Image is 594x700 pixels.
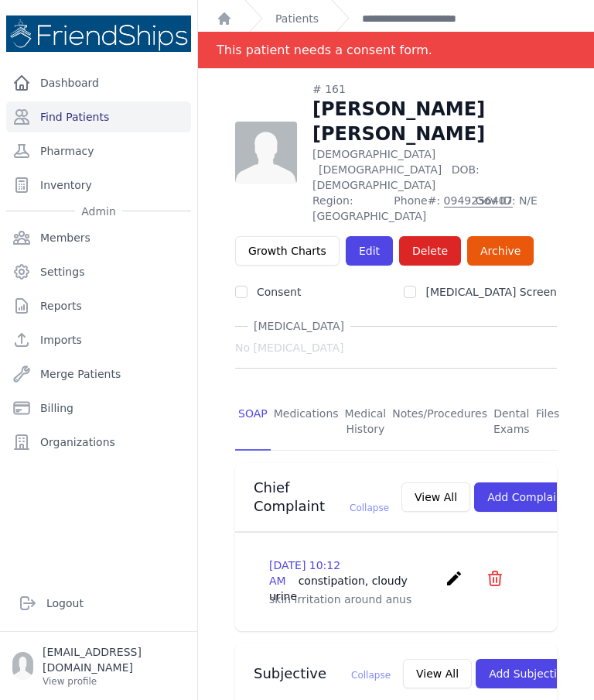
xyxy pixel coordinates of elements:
[6,170,191,201] a: Inventory
[445,569,463,588] i: create
[269,575,408,602] span: constipation, cloudy urine
[6,427,191,458] a: Organizations
[12,644,185,688] a: [EMAIL_ADDRESS][DOMAIN_NAME] View profile
[269,558,439,604] p: [DATE] 10:12 AM
[399,236,461,266] button: Delete
[6,136,191,166] a: Pharmacy
[12,588,185,619] a: Logout
[403,659,472,688] button: View All
[312,146,557,193] p: [DEMOGRAPHIC_DATA]
[312,193,384,224] span: Region: [GEOGRAPHIC_DATA]
[389,393,490,451] a: Notes/Procedures
[6,222,191,253] a: Members
[6,393,191,424] a: Billing
[257,286,301,298] label: Consent
[401,482,470,512] button: View All
[6,324,191,355] a: Imports
[533,393,563,451] a: Files
[75,204,122,219] span: Admin
[467,236,534,266] a: Archive
[312,97,557,146] h1: [PERSON_NAME] [PERSON_NAME]
[275,11,319,26] a: Patients
[425,286,557,298] label: [MEDICAL_DATA] Screen
[351,670,391,681] span: Collapse
[346,236,393,266] a: Edit
[235,340,343,355] span: No [MEDICAL_DATA]
[6,256,191,287] a: Settings
[198,32,594,69] div: Notification
[217,32,432,68] div: This patient needs a consent form.
[342,393,390,451] a: Medical History
[254,664,391,683] h3: Subjective
[490,393,533,451] a: Dental Exams
[350,503,389,513] span: Collapse
[43,644,185,675] p: [EMAIL_ADDRESS][DOMAIN_NAME]
[6,359,191,389] a: Merge Patients
[319,163,442,176] span: [DEMOGRAPHIC_DATA]
[269,592,523,607] p: skin irritation around anus
[6,101,191,132] a: Find Patients
[271,393,342,451] a: Medications
[235,236,340,266] a: Growth Charts
[6,67,191,98] a: Dashboard
[43,675,185,688] p: View profile
[394,193,466,224] span: Phone#:
[235,393,557,451] nav: Tabs
[312,81,557,97] div: # 161
[476,659,583,688] button: Add Subjective
[254,479,389,516] h3: Chief Complaint
[247,318,350,334] span: [MEDICAL_DATA]
[476,193,557,224] span: Gov ID: N/E
[235,393,271,451] a: SOAP
[474,482,580,512] button: Add Complaint
[235,122,297,184] img: person-242608b1a05df3501eefc295dc1bc67a.jpg
[6,290,191,321] a: Reports
[445,576,467,591] a: create
[6,15,191,52] img: Medical Missions EMR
